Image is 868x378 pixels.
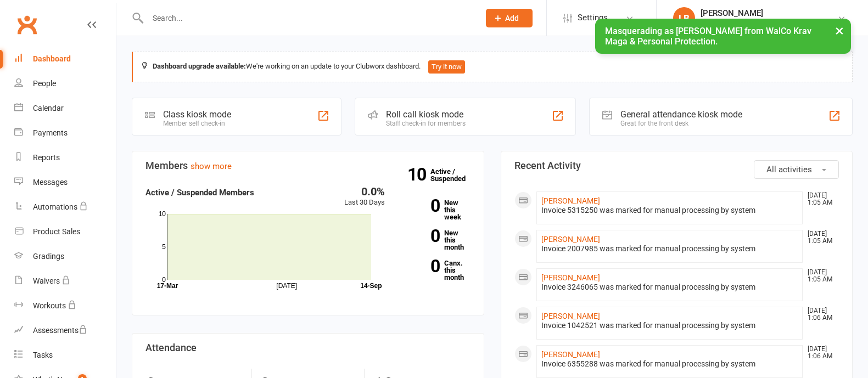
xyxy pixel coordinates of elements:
div: [PERSON_NAME] [701,8,837,18]
div: Calendar [33,104,64,112]
div: Last 30 Days [344,186,385,208]
h3: Recent Activity [514,160,839,171]
a: Reports [14,145,116,170]
div: WalCo Krav Maga & Personal Protection [701,18,837,28]
div: Assessments [33,326,87,335]
div: Staff check-in for members [386,120,466,127]
a: [PERSON_NAME] [541,196,600,205]
div: Roll call kiosk mode [386,109,466,120]
a: Calendar [14,96,116,121]
div: Dashboard [33,54,71,63]
div: People [33,79,56,88]
button: Add [486,9,533,27]
strong: 0 [401,258,440,274]
a: Clubworx [13,11,41,38]
a: show more [191,161,232,171]
time: [DATE] 1:06 AM [802,346,838,360]
a: 10Active / Suspended [430,160,479,190]
div: Workouts [33,301,66,310]
strong: 10 [407,166,430,183]
div: Automations [33,202,77,211]
div: Tasks [33,351,53,359]
button: × [830,19,849,42]
a: Workouts [14,294,116,318]
div: Class kiosk mode [163,109,231,120]
time: [DATE] 1:05 AM [802,192,838,206]
strong: Active / Suspended Members [145,188,254,198]
div: Messages [33,178,68,187]
a: Waivers [14,269,116,294]
a: Payments [14,121,116,145]
div: Payments [33,128,68,137]
div: LB [673,7,695,29]
a: People [14,71,116,96]
div: We're working on an update to your Clubworx dashboard. [132,52,853,82]
div: Great for the front desk [620,120,742,127]
strong: 0 [401,228,440,244]
a: Messages [14,170,116,195]
h3: Members [145,160,471,171]
strong: Dashboard upgrade available: [153,62,246,70]
a: [PERSON_NAME] [541,350,600,359]
a: Automations [14,195,116,219]
div: General attendance kiosk mode [620,109,742,120]
strong: 0 [401,198,440,214]
a: 0Canx. this month [401,259,470,281]
a: 0New this month [401,229,470,251]
span: All activities [766,165,812,174]
a: Gradings [14,244,116,269]
div: Invoice 5315250 was marked for manual processing by system [541,206,798,215]
a: 0New this week [401,199,470,221]
span: Masquerading as [PERSON_NAME] from WalCo Krav Maga & Personal Protection. [605,26,811,47]
div: Gradings [33,252,64,261]
a: [PERSON_NAME] [541,235,600,244]
h3: Attendance [145,342,471,353]
input: Search... [144,10,472,26]
time: [DATE] 1:05 AM [802,230,838,245]
a: Product Sales [14,219,116,244]
a: Dashboard [14,47,116,71]
time: [DATE] 1:05 AM [802,269,838,283]
a: [PERSON_NAME] [541,273,600,282]
button: All activities [754,160,839,179]
time: [DATE] 1:06 AM [802,307,838,321]
span: Settings [578,5,608,30]
a: Assessments [14,318,116,343]
span: Add [505,14,519,22]
div: Invoice 6355288 was marked for manual processing by system [541,359,798,369]
div: Invoice 3246065 was marked for manual processing by system [541,283,798,292]
div: Invoice 2007985 was marked for manual processing by system [541,244,798,253]
div: Product Sales [33,227,80,236]
div: Invoice 1042521 was marked for manual processing by system [541,321,798,330]
a: Tasks [14,343,116,368]
button: Try it now [428,60,465,74]
div: 0.0% [344,186,385,197]
div: Member self check-in [163,120,231,127]
div: Reports [33,153,60,162]
a: [PERSON_NAME] [541,312,600,320]
div: Waivers [33,277,60,285]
